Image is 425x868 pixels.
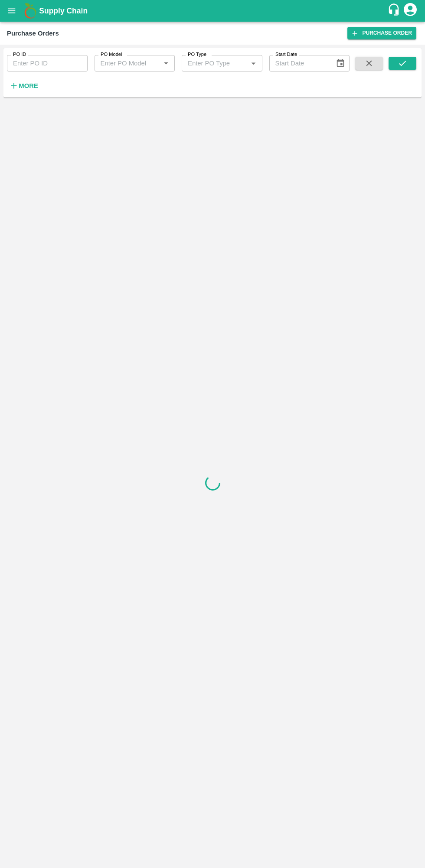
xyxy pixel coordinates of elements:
b: Supply Chain [39,7,88,15]
a: Supply Chain [39,5,387,17]
button: Open [248,58,259,69]
div: customer-support [387,3,402,19]
input: Start Date [269,55,329,72]
input: Enter PO Model [97,58,158,69]
label: PO Type [188,51,206,58]
div: account of current user [402,2,418,20]
button: Open [160,58,172,69]
button: Choose date [332,55,349,72]
label: PO ID [13,51,26,58]
input: Enter PO ID [7,55,88,72]
img: logo [22,2,39,20]
strong: More [19,82,38,89]
label: Start Date [275,51,297,58]
div: Purchase Orders [7,28,59,39]
a: Purchase Order [347,27,416,39]
button: open drawer [2,1,22,21]
input: Enter PO Type [184,58,245,69]
button: More [7,78,40,93]
label: PO Model [101,51,122,58]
